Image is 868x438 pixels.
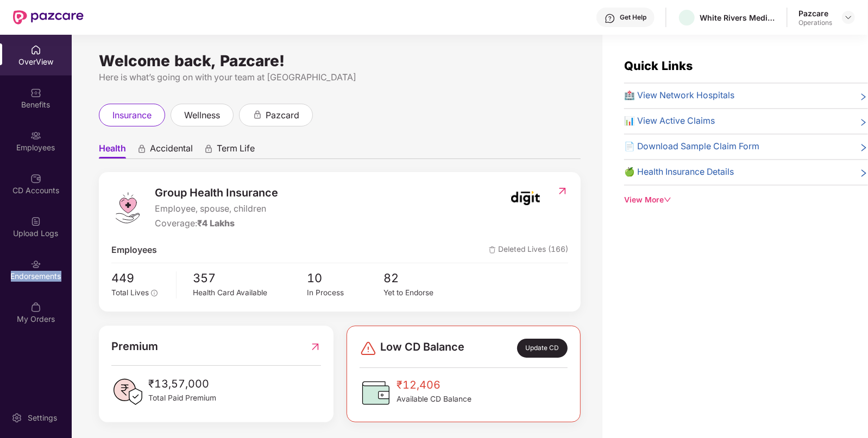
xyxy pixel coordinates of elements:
[310,338,321,355] img: RedirectIcon
[360,377,392,409] img: CDBalanceIcon
[253,110,262,119] div: animation
[605,13,615,24] img: svg+xml;base64,PHN2ZyBpZD0iSGVscC0zMngzMiIgeG1sbnM9Imh0dHA6Ly93d3cudzMub3JnLzIwMDAvc3ZnIiB3aWR0aD...
[380,339,464,357] span: Low CD Balance
[111,338,158,355] span: Premium
[620,13,646,22] div: Get Help
[383,269,460,287] span: 82
[30,259,41,270] img: svg+xml;base64,PHN2ZyBpZD0iRW5kb3JzZW1lbnRzIiB4bWxucz0iaHR0cDovL3d3dy53My5vcmcvMjAwMC9zdmciIHdpZH...
[360,340,377,357] img: svg+xml;base64,PHN2ZyBpZD0iRGFuZ2VyLTMyeDMyIiB4bWxucz0iaHR0cDovL3d3dy53My5vcmcvMjAwMC9zdmciIHdpZH...
[155,185,278,201] span: Group Health Insurance
[798,8,832,18] div: Pazcare
[844,13,853,22] img: svg+xml;base64,PHN2ZyBpZD0iRHJvcGRvd24tMzJ4MzIiIHhtbG5zPSJodHRwOi8vd3d3LnczLm9yZy8yMDAwL3N2ZyIgd2...
[137,144,147,154] div: animation
[266,109,299,122] span: pazcard
[700,12,776,23] div: White Rivers Media Solutions Private Limited
[383,287,460,299] div: Yet to Endorse
[397,393,471,405] span: Available CD Balance
[184,109,220,122] span: wellness
[859,91,868,103] span: right
[624,194,868,206] div: View More
[798,18,832,27] div: Operations
[859,117,868,128] span: right
[197,218,235,228] span: ₹4 Lakhs
[111,269,168,287] span: 449
[664,196,671,204] span: down
[624,89,734,103] span: 🏥 View Network Hospitals
[30,216,41,227] img: svg+xml;base64,PHN2ZyBpZD0iVXBsb2FkX0xvZ3MiIGRhdGEtbmFtZT0iVXBsb2FkIExvZ3MiIHhtbG5zPSJodHRwOi8vd3...
[624,140,759,154] span: 📄 Download Sample Claim Form
[505,185,546,212] img: insurerIcon
[24,412,60,423] div: Settings
[30,302,41,313] img: svg+xml;base64,PHN2ZyBpZD0iTXlfT3JkZXJzIiBkYXRhLW5hbWU9Ik15IE9yZGVycyIgeG1sbnM9Imh0dHA6Ly93d3cudz...
[204,144,213,154] div: animation
[111,244,157,257] span: Employees
[155,217,278,231] div: Coverage:
[148,376,216,392] span: ₹13,57,000
[859,142,868,154] span: right
[13,10,84,24] img: New Pazcare Logo
[148,392,216,404] span: Total Paid Premium
[193,287,307,299] div: Health Card Available
[155,202,278,216] span: Employee, spouse, children
[111,192,144,224] img: logo
[624,166,734,179] span: 🍏 Health Insurance Details
[859,168,868,179] span: right
[193,269,307,287] span: 357
[557,186,568,196] img: RedirectIcon
[99,71,581,84] div: Here is what’s going on with your team at [GEOGRAPHIC_DATA]
[30,45,41,55] img: svg+xml;base64,PHN2ZyBpZD0iSG9tZSIgeG1sbnM9Imh0dHA6Ly93d3cudzMub3JnLzIwMDAvc3ZnIiB3aWR0aD0iMjAiIG...
[11,412,22,423] img: svg+xml;base64,PHN2ZyBpZD0iU2V0dGluZy0yMHgyMCIgeG1sbnM9Imh0dHA6Ly93d3cudzMub3JnLzIwMDAvc3ZnIiB3aW...
[624,115,715,128] span: 📊 View Active Claims
[30,173,41,184] img: svg+xml;base64,PHN2ZyBpZD0iQ0RfQWNjb3VudHMiIGRhdGEtbmFtZT0iQ0QgQWNjb3VudHMiIHhtbG5zPSJodHRwOi8vd3...
[151,290,158,296] span: info-circle
[489,244,568,257] span: Deleted Lives (166)
[489,246,496,253] img: deleteIcon
[397,377,471,393] span: ₹12,406
[30,87,41,98] img: svg+xml;base64,PHN2ZyBpZD0iQmVuZWZpdHMiIHhtbG5zPSJodHRwOi8vd3d3LnczLm9yZy8yMDAwL3N2ZyIgd2lkdGg9Ij...
[99,143,126,158] span: Health
[112,109,152,122] span: insurance
[517,339,568,357] div: Update CD
[217,143,255,158] span: Term Life
[307,269,383,287] span: 10
[150,143,193,158] span: Accidental
[624,59,693,73] span: Quick Links
[99,56,581,65] div: Welcome back, Pazcare!
[111,376,144,408] img: PaidPremiumIcon
[307,287,383,299] div: In Process
[30,130,41,141] img: svg+xml;base64,PHN2ZyBpZD0iRW1wbG95ZWVzIiB4bWxucz0iaHR0cDovL3d3dy53My5vcmcvMjAwMC9zdmciIHdpZHRoPS...
[111,288,149,297] span: Total Lives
